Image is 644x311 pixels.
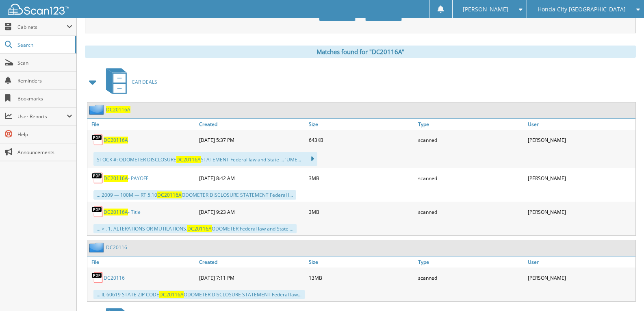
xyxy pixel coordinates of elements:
div: ... > . 1. ALTERATIONS OR MUTILATIONS. ODOMETER Federal law and State ... [93,224,297,233]
div: [DATE] 5:37 PM [197,132,307,148]
div: ... IL 60619 STATE ZIP CODE ODOMETER DISCLOSURE STATEMENT Federal law... [93,290,305,299]
span: User Reports [17,113,67,120]
a: DC20116A- Title [104,209,141,215]
img: PDF.png [91,134,104,146]
div: 3MB [307,204,416,220]
div: [DATE] 8:42 AM [197,170,307,186]
a: DC20116A- PAYOFF [104,175,148,182]
div: [DATE] 7:11 PM [197,270,307,286]
div: scanned [416,204,526,220]
div: 3MB [307,170,416,186]
a: File [87,257,197,268]
div: STOCK #: ODOMETER DISCLOSURE STATEMENT Federal law and State ... 'UME... [93,152,317,166]
a: DC20116 [104,274,125,281]
a: DC20116A [104,137,128,144]
span: Search [17,41,71,48]
div: [PERSON_NAME] [526,132,635,148]
span: Honda City [GEOGRAPHIC_DATA] [538,7,626,12]
div: scanned [416,270,526,286]
span: Announcements [17,149,72,156]
span: CAR DEALS [132,78,157,85]
a: CAR DEALS [101,66,157,98]
img: PDF.png [91,272,104,284]
img: scan123-logo-white.svg [8,4,69,15]
span: [PERSON_NAME] [463,7,508,12]
div: ... 2009 — 100M — RT 5.10 ODOMETER DISCLOSURE STATEMENT Federal l... [93,190,296,200]
div: scanned [416,170,526,186]
span: DC20116A [104,175,128,182]
img: PDF.png [91,172,104,184]
a: DC20116 [106,244,127,251]
span: DC20116A [176,156,201,163]
a: Created [197,119,307,130]
a: Type [416,257,526,268]
div: [DATE] 9:23 AM [197,204,307,220]
span: DC20116A [157,191,182,198]
span: DC20116A [159,291,184,298]
a: File [87,119,197,130]
div: 643KB [307,132,416,148]
span: DC20116A [104,209,128,215]
span: Reminders [17,77,72,84]
a: Type [416,119,526,130]
a: User [526,257,635,268]
a: DC20116A [106,106,130,113]
a: User [526,119,635,130]
a: Size [307,119,416,130]
div: [PERSON_NAME] [526,170,635,186]
div: 13MB [307,270,416,286]
iframe: Chat Widget [603,272,644,311]
img: folder2.png [89,242,106,252]
span: Help [17,131,72,138]
a: Created [197,257,307,268]
div: [PERSON_NAME] [526,204,635,220]
img: folder2.png [89,104,106,115]
div: scanned [416,132,526,148]
span: DC20116A [187,225,212,232]
a: Size [307,257,416,268]
img: PDF.png [91,206,104,218]
span: Cabinets [17,24,67,30]
div: Matches found for "DC20116A" [85,46,636,58]
span: Bookmarks [17,95,72,102]
span: Scan [17,59,72,66]
div: [PERSON_NAME] [526,270,635,286]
